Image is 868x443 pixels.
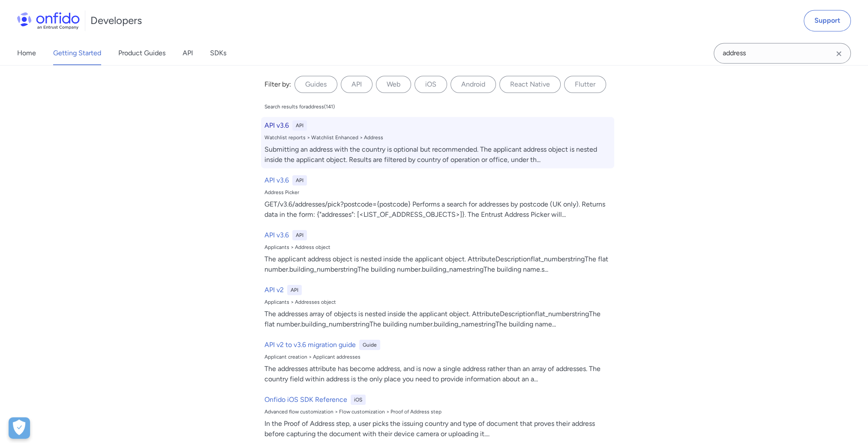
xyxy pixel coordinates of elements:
a: SDKs [210,41,226,65]
h6: API v3.6 [264,120,289,131]
a: API v2APIApplicants > Addresses objectThe addresses array of objects is nested inside the applica... [261,281,614,333]
div: Cookie Preferences [9,417,30,439]
label: Web [376,76,411,93]
div: Guide [359,340,380,350]
label: API [341,76,372,93]
div: The applicant address object is nested inside the applicant object. AttributeDescriptionflat_numb... [264,254,611,275]
h1: Developers [90,14,142,27]
label: Android [451,76,496,93]
div: API [292,230,307,240]
a: API v3.6APIApplicants > Address objectThe applicant address object is nested inside the applicant... [261,227,614,278]
div: Applicant creation > Applicant addresses [264,353,611,360]
a: API [183,41,193,65]
div: Watchlist reports > Watchlist Enhanced > Address [264,134,611,141]
a: API v3.6APIWatchlist reports > Watchlist Enhanced > AddressSubmitting an address with the country... [261,117,614,168]
div: Address Picker [264,189,611,196]
div: API [292,120,307,131]
label: Flutter [564,76,606,93]
div: GET/v3.6/addresses/pick?postcode={postcode} Performs a search for addresses by postcode (UK only)... [264,199,611,220]
div: The addresses array of objects is nested inside the applicant object. AttributeDescriptionflat_nu... [264,309,611,329]
div: API [292,175,307,186]
h6: Onfido iOS SDK Reference [264,395,347,405]
div: In the Proof of Address step, a user picks the issuing country and type of document that proves t... [264,419,611,439]
div: Applicants > Addresses object [264,299,611,305]
div: Applicants > Address object [264,244,611,251]
div: The addresses attribute has become address, and is now a single address rather than an array of a... [264,364,611,384]
h6: API v2 to v3.6 migration guide [264,340,356,350]
a: Product Guides [118,41,165,65]
div: API [287,285,302,295]
label: React Native [499,76,561,93]
a: Support [804,10,851,31]
input: Onfido search input field [714,43,851,63]
a: API v3.6APIAddress PickerGET/v3.6/addresses/pick?postcode={postcode} Performs a search for addres... [261,172,614,223]
a: Onfido iOS SDK ReferenceiOSAdvanced flow customization > Flow customization > Proof of Address st... [261,391,614,443]
div: Filter by: [264,79,291,90]
h6: API v2 [264,285,284,295]
div: Search results for address ( 141 ) [264,103,335,110]
label: Guides [294,76,337,93]
a: API v2 to v3.6 migration guideGuideApplicant creation > Applicant addressesThe addresses attribut... [261,336,614,388]
button: Open Preferences [9,417,30,439]
h6: API v3.6 [264,175,289,186]
h6: API v3.6 [264,230,289,240]
a: Home [17,41,36,65]
div: Submitting an address with the country is optional but recommended. The applicant address object ... [264,144,611,165]
svg: Clear search field button [834,48,844,59]
label: iOS [414,76,447,93]
div: Advanced flow customization > Flow customization > Proof of Address step [264,408,611,415]
img: Onfido Logo [17,12,80,29]
div: iOS [351,395,366,405]
a: Getting Started [53,41,101,65]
